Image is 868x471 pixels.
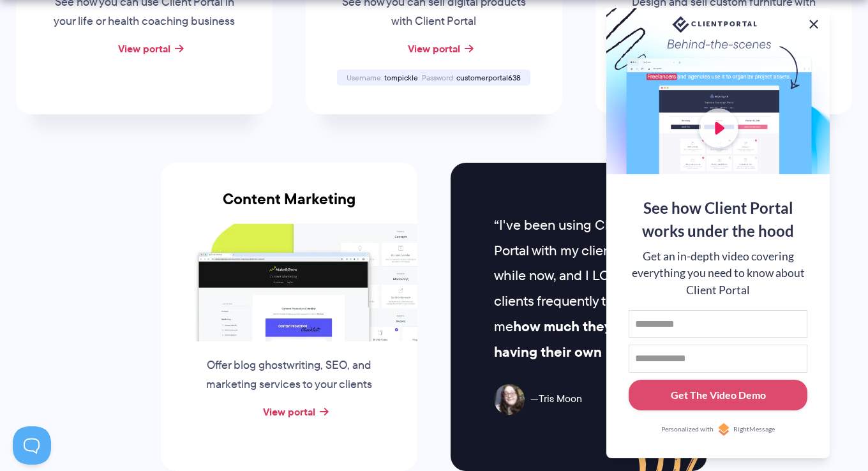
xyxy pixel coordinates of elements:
span: RightMessage [733,424,775,435]
span: Username [347,72,382,83]
button: Get The Video Demo [629,380,807,411]
span: customerportal638 [456,72,521,83]
h3: Content Marketing [161,190,417,223]
img: Personalized with RightMessage [717,423,730,436]
div: See how Client Portal works under the hood [629,197,807,243]
a: Personalized withRightMessage [629,423,807,436]
span: tompickle [384,72,418,83]
strong: how much they love having their own portal [494,316,644,363]
span: Password [422,72,454,83]
span: Personalized with [661,424,714,435]
a: View portal [263,404,315,419]
span: Tris Moon [530,390,582,408]
p: I've been using Client Portal with my clients for a while now, and I LOVE it! My clients frequent... [494,213,663,365]
a: View portal [408,41,460,56]
p: Offer blog ghostwriting, SEO, and marketing services to your clients [192,356,386,394]
div: Get an in-depth video covering everything you need to know about Client Portal [629,248,807,299]
a: View portal [118,41,170,56]
div: Get The Video Demo [671,387,766,403]
iframe: Toggle Customer Support [13,426,51,465]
